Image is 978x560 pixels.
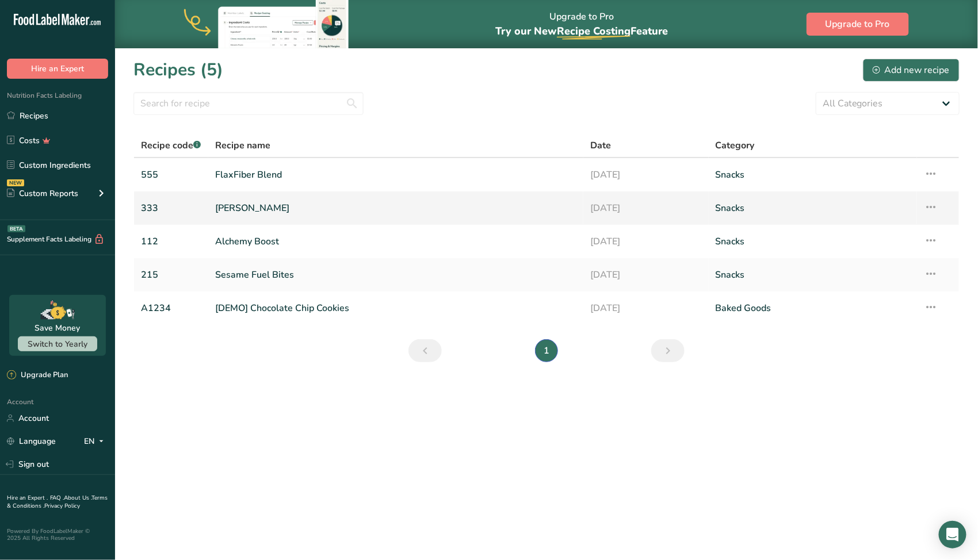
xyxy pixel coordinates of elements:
a: Snacks [716,229,911,254]
span: Recipe name [215,139,270,152]
div: EN [84,435,108,448]
input: Search for recipe [133,92,364,115]
a: Previous page [408,339,442,362]
a: Baked Goods [716,296,911,320]
a: Privacy Policy [44,502,80,510]
button: Hire an Expert [7,59,108,79]
a: Sesame Fuel Bites [215,263,577,287]
a: 215 [141,263,201,287]
a: 333 [141,196,201,220]
a: 555 [141,163,201,187]
a: Terms & Conditions . [7,494,108,510]
span: Date [590,139,611,152]
a: FAQ . [50,494,64,502]
a: [DATE] [590,196,702,220]
div: BETA [7,225,25,232]
a: Language [7,431,56,451]
span: Try our New Feature [495,24,668,38]
a: Snacks [716,196,911,220]
a: [DATE] [590,163,702,187]
div: Custom Reports [7,187,78,200]
button: Switch to Yearly [18,336,97,351]
div: Save Money [35,322,81,334]
h1: Recipes (5) [133,57,223,83]
a: [DATE] [590,296,702,320]
div: Upgrade to Pro [495,1,668,48]
a: Snacks [716,263,911,287]
div: Open Intercom Messenger [939,521,966,549]
a: Hire an Expert . [7,494,48,502]
a: A1234 [141,296,201,320]
span: Switch to Yearly [28,339,87,350]
a: FlaxFiber Blend [215,163,577,187]
a: [DATE] [590,229,702,254]
a: [DATE] [590,263,702,287]
span: Recipe Costing [557,24,631,38]
a: Next page [651,339,685,362]
div: NEW [7,179,24,186]
span: Upgrade to Pro [826,17,890,31]
div: Upgrade Plan [7,370,68,381]
a: About Us . [64,494,91,502]
a: [PERSON_NAME] [215,196,577,220]
span: Category [716,139,755,152]
a: Snacks [716,163,911,187]
div: Add new recipe [873,63,950,77]
span: Recipe code [141,139,201,152]
button: Add new recipe [863,59,960,82]
a: 112 [141,229,201,254]
button: Upgrade to Pro [807,13,909,36]
div: Powered By FoodLabelMaker © 2025 All Rights Reserved [7,528,108,542]
a: [DEMO] Chocolate Chip Cookies [215,296,577,320]
a: Alchemy Boost [215,229,577,254]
